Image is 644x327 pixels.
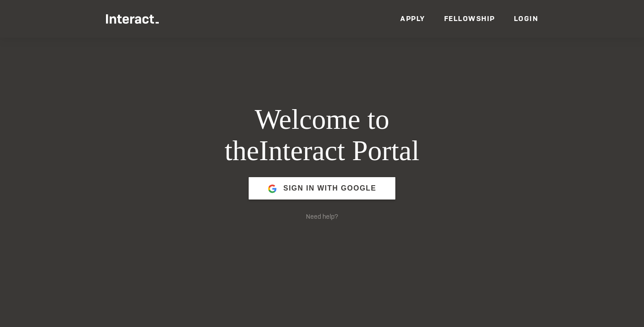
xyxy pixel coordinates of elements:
[306,212,338,221] a: Need help?
[106,14,159,24] img: Interact Logo
[444,14,495,23] a: Fellowship
[400,14,425,23] a: Apply
[283,178,376,199] span: Sign in with Google
[514,14,538,23] a: Login
[172,104,472,167] h1: Welcome to the
[259,135,419,166] span: Interact Portal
